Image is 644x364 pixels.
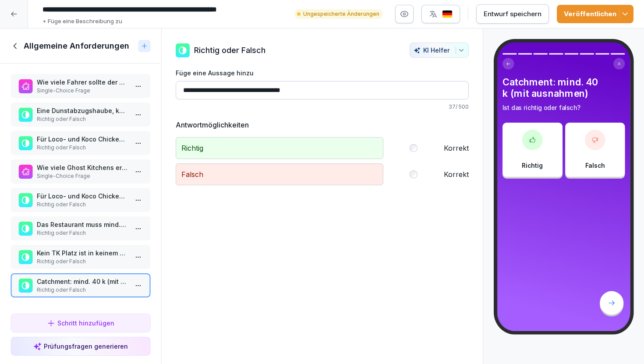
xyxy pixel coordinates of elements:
p: Richtig oder Falsch [37,286,128,294]
p: Single-Choice Frage [37,87,128,95]
p: Richtig [176,137,383,159]
label: Füge eine Aussage hinzu [176,68,469,78]
p: Falsch [585,161,605,170]
p: + Füge eine Beschreibung zu [42,17,122,26]
div: Schritt hinzufügen [47,318,114,328]
button: Schritt hinzufügen [11,314,151,332]
p: Richtig oder Falsch [37,201,128,209]
div: Für Loco- und Koco Chicken werden mindestens 800 Liter im TK benötigt.Richtig oder Falsch [11,188,151,212]
div: Für Loco- und Koco Chicken werden mindestens 500 Liter im TK benötigt.Richtig oder Falsch [11,131,151,155]
p: Richtig oder Falsch [37,144,128,152]
button: Entwurf speichern [476,4,549,24]
p: Kein TK Platz ist in keinem Fall ein Ausschlusskriterium [37,248,128,258]
p: 37 / 500 [176,103,469,111]
button: Prüfungsfragen generieren [11,337,151,356]
h5: Antwortmöglichkeiten [176,120,469,130]
label: Korrekt [444,169,469,180]
div: Kein TK Platz ist in keinem Fall ein AusschlusskriteriumRichtig oder Falsch [11,245,151,269]
div: KI Helfer [414,46,465,54]
p: Eine Dunstabzugshaube, kann auch im Nachhinein noch installiert werden [37,106,128,115]
p: Ungespeicherte Änderungen [303,10,379,18]
div: Entwurf speichern [484,9,541,19]
div: Veröffentlichen [564,9,626,19]
p: Für Loco- und Koco Chicken werden mindestens 500 Liter im TK benötigt. [37,134,128,144]
label: Korrekt [444,143,469,153]
button: KI Helfer [410,42,469,58]
p: Richtig oder Falsch [37,229,128,237]
h1: Allgemeine Anforderungen [24,41,129,51]
p: Richtig oder Falsch [37,115,128,123]
p: Single-Choice Frage [37,172,128,180]
p: Das Restaurant muss mind. 8 Stunden pro Tag geöffnet haben [37,220,128,229]
div: Catchment: mind. 40 k (mit ausnahmen)Richtig oder Falsch [11,273,151,297]
p: Falsch [176,163,383,185]
button: Veröffentlichen [557,5,633,23]
p: Wie viele Fahrer sollte der Partner haben? [37,78,128,87]
p: Ist das richtig oder falsch? [502,103,625,113]
p: Richtig oder Falsch [194,44,265,56]
p: Catchment: mind. 40 k (mit ausnahmen) [37,277,128,286]
p: Richtig [522,161,543,170]
img: de.svg [442,10,453,18]
h4: Catchment: mind. 40 k (mit ausnahmen) [502,76,625,99]
div: Eine Dunstabzugshaube, kann auch im Nachhinein noch installiert werdenRichtig oder Falsch [11,102,151,127]
div: Prüfungsfragen generieren [33,342,128,351]
p: Richtig oder Falsch [37,258,128,265]
div: Wie viele Fahrer sollte der Partner haben?Single-Choice Frage [11,74,151,98]
p: Wie viele Ghost Kitchens erlaubt Lieferando? (zusätzlich zum Hauptrestaurant) [37,163,128,172]
div: Das Restaurant muss mind. 8 Stunden pro Tag geöffnet habenRichtig oder Falsch [11,216,151,240]
div: Wie viele Ghost Kitchens erlaubt Lieferando? (zusätzlich zum Hauptrestaurant)Single-Choice Frage [11,159,151,184]
p: Für Loco- und Koco Chicken werden mindestens 800 Liter im TK benötigt. [37,191,128,201]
